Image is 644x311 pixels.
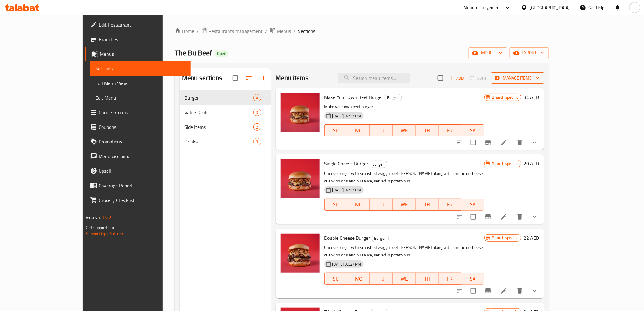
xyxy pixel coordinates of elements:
button: MO [347,199,370,211]
span: Restaurants management [208,27,263,35]
span: Select to update [467,284,480,297]
span: Branches [99,36,185,43]
span: Menus [100,50,185,58]
button: show more [527,210,542,224]
span: SA [464,200,482,209]
a: Menus [85,47,190,61]
div: [GEOGRAPHIC_DATA] [530,4,570,11]
nav: Menu sections [180,88,271,151]
span: Add [448,75,465,82]
img: Single Cheese Burger [281,159,320,198]
span: Sections [95,65,185,72]
button: MO [347,124,370,136]
a: Choice Groups [85,105,190,120]
span: Manage items [496,74,539,82]
span: Full Menu View [95,80,185,87]
p: Cheese burger with smashed wagyu beef [PERSON_NAME] along with american cheese, crispy onions and... [324,244,485,259]
span: Sort sections [242,71,256,85]
span: Edit Menu [95,94,185,101]
button: FR [439,273,461,285]
div: items [253,109,261,116]
button: TH [416,199,439,211]
h6: 20 AED [524,159,539,168]
button: Add [447,73,466,83]
button: delete [513,210,527,224]
span: TH [418,200,436,209]
a: Upsell [85,164,190,178]
span: 1.0.0 [102,213,111,221]
a: Edit Restaurant [85,17,190,32]
button: delete [513,135,527,150]
button: FR [439,124,461,136]
button: MO [347,273,370,285]
span: FR [441,200,459,209]
span: FR [441,274,459,283]
span: Menu disclaimer [99,153,185,160]
button: WE [393,124,416,136]
span: Coupons [99,123,185,131]
a: Coverage Report [85,178,190,193]
div: items [253,138,261,145]
button: WE [393,273,416,285]
svg: Show Choices [531,287,538,295]
span: SU [327,200,345,209]
div: Side Items [184,123,253,131]
button: Branch-specific-item [481,135,495,150]
div: Side Items2 [180,120,271,134]
a: Full Menu View [90,76,190,90]
div: Open [215,50,229,57]
button: SU [324,199,348,211]
button: SA [461,273,484,285]
button: TU [370,273,393,285]
span: Drinks [184,138,253,145]
button: delete [513,284,527,298]
span: Burger [385,94,402,101]
a: Menu disclaimer [85,149,190,164]
span: Burger [184,94,253,101]
span: WE [395,274,413,283]
span: Value Deals [184,109,253,116]
span: Sections [298,27,315,35]
span: export [515,49,544,57]
a: Edit menu item [500,139,508,146]
span: SU [327,126,345,135]
img: Make Your Own Beef Burger [281,93,320,132]
a: Edit Menu [90,90,190,105]
span: Select all sections [229,72,242,84]
button: show more [527,284,542,298]
span: [DATE] 02:27 PM [330,113,364,119]
button: show more [527,135,542,150]
span: Double Cheese Burger [324,233,370,242]
li: / [197,27,199,35]
button: export [510,47,549,58]
span: Get support on: [86,224,114,231]
p: Cheese burger with smashed wagyu beef [PERSON_NAME] along with american cheese, crispy onions and... [324,170,485,185]
span: Promotions [99,138,185,145]
span: Coverage Report [99,182,185,189]
a: Grocery Checklist [85,193,190,207]
h2: Menu sections [182,73,222,83]
svg: Show Choices [531,213,538,221]
button: sort-choices [452,210,467,224]
span: 2 [254,124,261,130]
span: SU [327,274,345,283]
button: TH [416,273,439,285]
span: Branch specific [489,161,521,167]
h6: 22 AED [524,234,539,242]
span: TH [418,126,436,135]
span: The Bu Beef [175,46,212,60]
button: TH [416,124,439,136]
span: FR [441,126,459,135]
h2: Menu items [276,73,309,83]
button: Branch-specific-item [481,210,495,224]
span: SA [464,126,482,135]
img: Double Cheese Burger [281,234,320,273]
p: Make your own beef burger [324,103,485,111]
span: TH [418,274,436,283]
button: TU [370,124,393,136]
h6: 34 AED [524,93,539,101]
li: / [293,27,296,35]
